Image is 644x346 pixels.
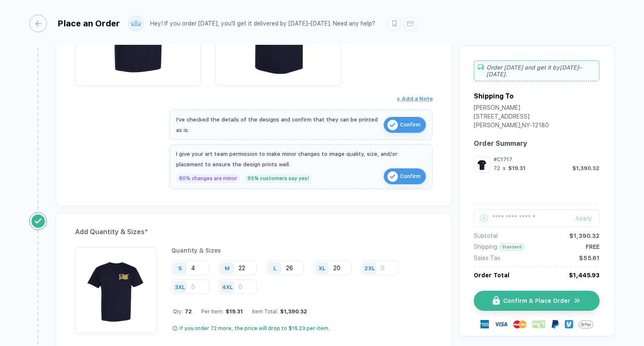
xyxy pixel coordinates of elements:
div: Standard [500,243,524,250]
div: S [178,265,182,271]
div: I've checked the details of the designs and confirm that they can be printed as is. [176,114,379,135]
div: M [225,265,230,271]
div: L [273,265,276,271]
div: I give your art team permission to make minor changes to image quality, size, and/or placement to... [176,149,426,170]
img: icon [387,171,398,182]
div: Hey! If you order [DATE], you'll get it delivered by [DATE]–[DATE]. Need any help? [150,20,375,27]
div: If you order 72 more, the price will drop to $16.23 per item. [179,325,330,332]
div: Add Quantity & Sizes [75,225,433,239]
div: Apply [575,215,600,222]
div: #C1717 [493,156,600,163]
span: Confirm [400,170,421,183]
span: 72 [183,308,192,315]
img: visa [494,318,508,331]
div: XL [319,265,325,271]
div: 2XL [364,265,375,271]
button: Apply [565,209,600,227]
div: [PERSON_NAME] , NY - 12180 [474,122,549,131]
img: Venmo [565,320,573,328]
div: Order [DATE] and get it by [DATE]–[DATE] . [474,60,600,81]
div: 72 [493,165,500,171]
div: $1,390.32 [569,232,600,239]
img: icon [493,296,500,305]
div: Order Summary [474,139,600,147]
div: 4XL [222,284,233,290]
img: icon [574,297,581,305]
img: cheque [532,320,545,328]
span: + Add a Note [397,96,433,102]
div: 80% changes are minor [176,174,240,183]
div: Shipping To [474,92,514,100]
img: Paypal [551,320,559,328]
div: Order Total [474,272,509,279]
div: Sales Tax [474,255,500,261]
button: iconConfirm & Place Ordericon [474,291,600,311]
div: Shipping [474,243,497,250]
div: Item Total: [252,308,307,315]
img: icon [387,120,398,130]
span: Confirm [400,118,421,132]
div: [PERSON_NAME] [474,104,549,113]
div: Qty: [173,308,192,315]
div: x [502,165,506,171]
div: $55.61 [579,255,600,261]
div: [STREET_ADDRESS] [474,113,549,122]
button: iconConfirm [384,117,426,133]
div: Quantity & Sizes [171,247,433,254]
button: iconConfirm [384,168,426,184]
div: 3XL [175,284,185,290]
img: ad4fa36d-205e-4d5b-a2b2-8b9f817e2d4b_nt_front_1754618979175.jpg [79,251,153,325]
img: express [480,320,489,328]
img: GPay [579,317,593,332]
div: $1,445.93 [569,272,600,279]
img: master-card [513,318,527,331]
div: FREE [586,243,600,250]
img: ad4fa36d-205e-4d5b-a2b2-8b9f817e2d4b_nt_front_1754618979175.jpg [476,158,488,170]
div: $1,390.32 [278,308,307,315]
button: + Add a Note [397,92,433,106]
div: Place an Order [57,18,120,28]
div: $1,390.32 [572,165,600,171]
div: Per Item: [201,308,243,315]
div: $19.31 [508,165,525,171]
div: Subtotal [474,232,498,239]
div: $19.31 [223,308,243,315]
span: Confirm & Place Order [503,297,570,304]
img: user profile [129,16,143,31]
div: 95% customers say yes! [244,174,312,183]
